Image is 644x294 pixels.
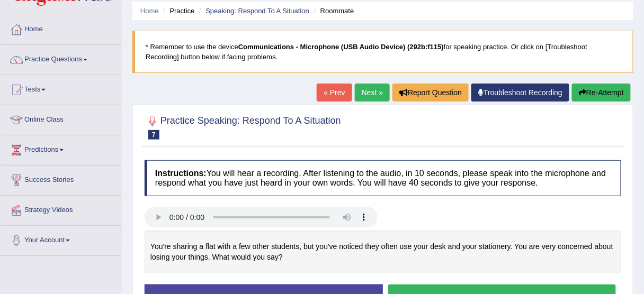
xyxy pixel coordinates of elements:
button: Report Question [392,84,469,102]
a: Online Class [1,105,121,132]
a: Tests [1,75,121,102]
h4: You will hear a recording. After listening to the audio, in 10 seconds, please speak into the mic... [145,160,621,196]
a: « Prev [317,84,352,102]
a: Strategy Videos [1,196,121,222]
a: Practice Questions [1,45,121,71]
h2: Practice Speaking: Respond To A Situation [145,113,341,140]
a: Your Account [1,226,121,252]
a: Next » [355,84,390,102]
li: Roommate [311,6,354,16]
a: Troubleshoot Recording [471,84,569,102]
span: 7 [148,130,159,140]
div: You're sharing a flat with a few other students, but you've noticed they often use your desk and ... [145,231,621,273]
b: Communications - Microphone (USB Audio Device) (292b:f115) [238,43,444,51]
b: Instructions: [155,169,207,178]
button: Re-Attempt [572,84,631,102]
a: Home [1,15,121,41]
a: Predictions [1,135,121,162]
a: Success Stories [1,166,121,192]
blockquote: * Remember to use the device for speaking practice. Or click on [Troubleshoot Recording] button b... [132,31,633,73]
a: Speaking: Respond To A Situation [205,7,309,15]
a: Home [140,7,159,15]
li: Practice [160,6,194,16]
